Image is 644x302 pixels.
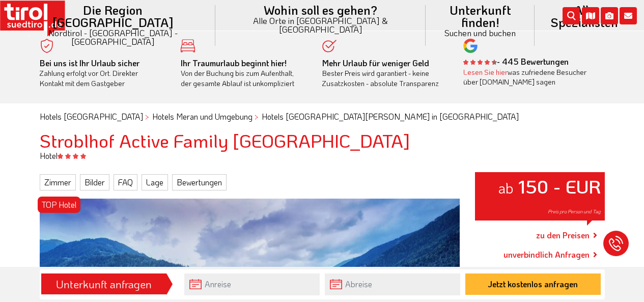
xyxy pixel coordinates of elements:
[536,223,590,248] a: zu den Preisen
[44,276,163,293] div: Unterkunft anfragen
[114,174,137,190] a: FAQ
[498,178,514,197] small: ab
[463,67,590,87] div: was zufriedene Besucher über [DOMAIN_NAME] sagen
[322,58,449,89] div: Bester Preis wird garantiert - keine Zusatzkosten - absolute Transparenz
[152,111,253,122] a: Hotels Meran und Umgebung
[40,58,166,89] div: Zahlung erfolgt vor Ort. Direkter Kontakt mit dem Gastgeber
[262,111,519,122] a: Hotels [GEOGRAPHIC_DATA][PERSON_NAME] in [GEOGRAPHIC_DATA]
[40,111,143,122] a: Hotels [GEOGRAPHIC_DATA]
[620,7,637,24] i: Kontakt
[465,273,601,295] button: Jetzt kostenlos anfragen
[22,29,203,46] small: Nordtirol - [GEOGRAPHIC_DATA] - [GEOGRAPHIC_DATA]
[438,29,522,37] small: Suchen und buchen
[32,150,612,161] div: Hotel
[181,58,307,89] div: Von der Buchung bis zum Aufenthalt, der gesamte Ablauf ist unkompliziert
[500,261,590,286] a: +39 0473 - 505152
[40,130,605,151] h1: Stroblhof Active Family [GEOGRAPHIC_DATA]
[463,67,508,77] a: Lesen Sie hier
[503,249,590,261] a: unverbindlich Anfragen
[172,174,227,190] a: Bewertungen
[601,7,618,24] i: Fotogalerie
[463,56,569,67] b: - 445 Bewertungen
[40,174,76,190] a: Zimmer
[548,208,601,215] span: Preis pro Person und Tag
[40,58,139,68] b: Bei uns ist Ihr Urlaub sicher
[228,16,413,34] small: Alle Orte in [GEOGRAPHIC_DATA] & [GEOGRAPHIC_DATA]
[184,273,320,295] input: Anreise
[142,174,168,190] a: Lage
[325,273,460,295] input: Abreise
[582,7,599,24] i: Karte öffnen
[322,58,429,68] b: Mehr Urlaub für weniger Geld
[181,58,287,68] b: Ihr Traumurlaub beginnt hier!
[518,174,601,198] strong: 150 - EUR
[38,197,80,213] div: TOP Hotel
[80,174,109,190] a: Bilder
